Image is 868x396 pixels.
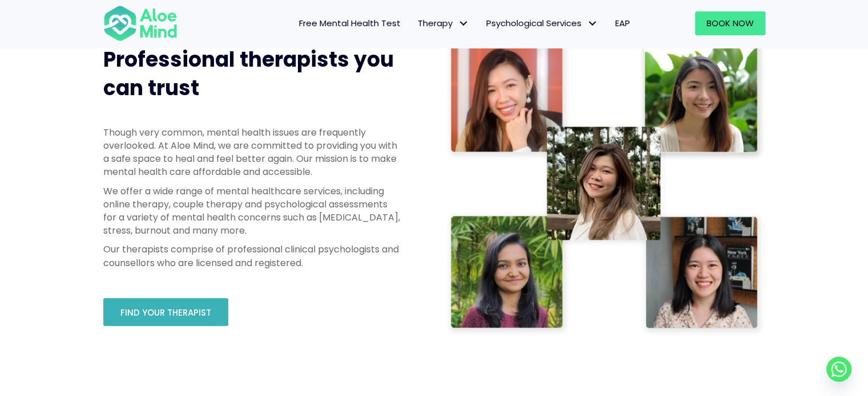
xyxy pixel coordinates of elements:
[706,17,754,29] span: Book Now
[615,17,630,29] span: EAP
[826,357,851,382] a: Whatsapp
[192,11,639,35] nav: Menu
[103,298,228,326] a: Find your therapist
[446,34,765,337] img: Therapist collage
[103,243,400,269] p: Our therapists comprise of professional clinical psychologists and counsellors who are licensed a...
[418,17,469,29] span: Therapy
[103,45,394,103] span: Professional therapists you can trust
[103,185,400,238] p: We offer a wide range of mental healthcare services, including online therapy, couple therapy and...
[695,11,765,35] a: Book Now
[120,307,211,319] span: Find your therapist
[478,11,607,35] a: Psychological ServicesPsychological Services: submenu
[584,15,601,32] span: Psychological Services: submenu
[455,15,472,32] span: Therapy: submenu
[299,17,401,29] span: Free Mental Health Test
[607,11,639,35] a: EAP
[103,5,177,42] img: Aloe mind Logo
[409,11,478,35] a: TherapyTherapy: submenu
[103,126,400,179] p: Though very common, mental health issues are frequently overlooked. At Aloe Mind, we are committe...
[290,11,409,35] a: Free Mental Health Test
[486,17,598,29] span: Psychological Services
